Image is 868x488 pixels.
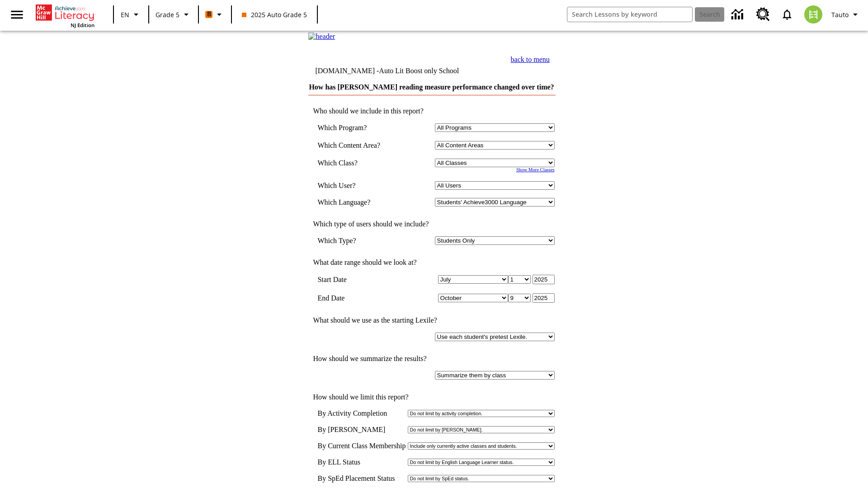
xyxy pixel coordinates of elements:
[726,2,751,27] a: Data Center
[828,6,864,23] button: Profile/Settings
[317,198,397,206] td: Which Language?
[315,67,459,75] td: [DOMAIN_NAME] -
[831,10,849,19] span: Tauto
[152,6,195,23] button: Grade: Grade 5, Select a grade
[317,275,397,284] td: Start Date
[317,409,406,418] td: By Activity Completion
[308,316,554,324] td: What should we use as the starting Lexile?
[308,355,554,363] td: How should we summarize the results?
[308,220,554,228] td: Which type of users should we include?
[317,236,397,245] td: Which Type?
[751,2,775,27] a: Resource Center, Will open in new tab
[317,141,380,149] nobr: Which Content Area?
[379,67,459,75] nobr: Auto Lit Boost only School
[516,167,555,172] a: Show More Classes
[4,1,30,28] button: Open side menu
[156,10,179,19] span: Grade 5
[317,293,397,303] td: End Date
[308,393,554,401] td: How should we limit this report?
[317,123,397,132] td: Which Program?
[317,159,397,167] td: Which Class?
[36,3,94,28] div: Home
[317,426,406,434] td: By [PERSON_NAME]
[308,33,335,41] img: header
[308,258,554,267] td: What date range should we look at?
[775,3,799,26] a: Notifications
[317,442,406,450] td: By Current Class Membership
[317,458,406,466] td: By ELL Status
[121,10,129,19] span: EN
[511,56,550,63] a: back to menu
[71,22,94,28] span: NJ Edition
[317,474,406,483] td: By SpEd Placement Status
[202,6,228,23] button: Boost Class color is orange. Change class color
[309,83,554,91] a: How has [PERSON_NAME] reading measure performance changed over time?
[207,9,211,20] span: B
[799,3,828,26] button: Select a new avatar
[242,10,307,19] span: 2025 Auto Grade 5
[317,181,397,190] td: Which User?
[308,107,554,115] td: Who should we include in this report?
[117,6,146,23] button: Language: EN, Select a language
[804,5,822,23] img: avatar image
[567,7,692,22] input: search field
